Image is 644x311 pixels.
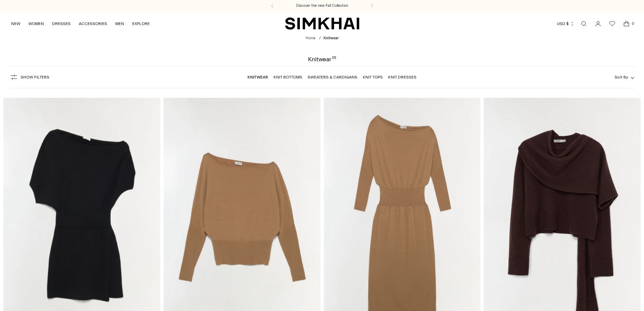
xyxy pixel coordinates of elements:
a: Knitwear [247,75,268,80]
a: ACCESSORIES [79,16,107,31]
a: Sweaters & Cardigans [308,75,357,80]
span: 0 [630,20,636,26]
a: EXPLORE [132,16,150,31]
span: Sort By [615,75,628,80]
a: DRESSES [52,16,71,31]
a: Open cart modal [620,17,633,30]
a: Knit Dresses [388,75,416,80]
button: Sort By [615,73,634,81]
nav: breadcrumbs [306,36,339,41]
span: Knitwear [324,36,339,40]
span: Show Filters [21,75,49,80]
a: WOMEN [28,16,44,31]
a: Discover the new Fall Collection [296,3,348,8]
a: MEN [115,16,124,31]
a: Wishlist [605,17,619,30]
div: / [319,36,321,41]
div: 111 [332,56,336,62]
a: SIMKHAI [285,17,359,30]
h1: Knitwear [308,56,336,62]
a: Knit Tops [363,75,383,80]
button: Show Filters [10,72,49,83]
nav: Linked collections [247,70,416,84]
a: Go to the account page [591,17,605,30]
a: Home [306,36,315,40]
a: Knit Bottoms [273,75,302,80]
a: NEW [11,16,20,31]
button: USD $ [557,16,575,31]
a: Open search modal [577,17,591,30]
